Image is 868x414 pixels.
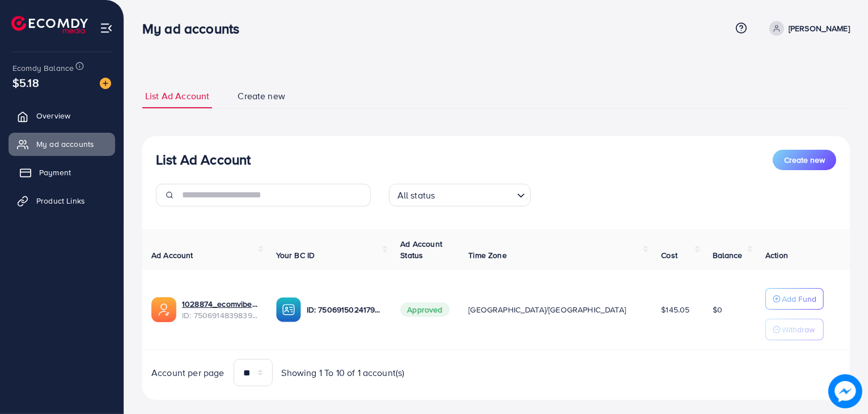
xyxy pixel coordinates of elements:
[713,304,722,315] span: $0
[400,238,442,261] span: Ad Account Status
[36,195,85,206] span: Product Links
[100,78,111,89] img: image
[151,366,225,379] span: Account per page
[9,161,115,184] a: Payment
[765,21,850,36] a: [PERSON_NAME]
[182,298,258,310] a: 1028874_ecomvibe23_1747839946964
[276,250,315,261] span: Your BC ID
[100,22,113,35] img: menu
[438,185,512,204] input: Search for option
[828,374,862,408] img: image
[276,297,301,322] img: ic-ba-acc.ded83a64.svg
[12,62,74,74] span: Ecomdy Balance
[282,366,405,379] span: Showing 1 To 10 of 1 account(s)
[400,302,449,317] span: Approved
[182,310,258,321] span: ID: 7506914839839768584
[36,138,94,150] span: My ad accounts
[765,288,824,310] button: Add Fund
[145,90,209,103] span: List Ad Account
[468,250,506,261] span: Time Zone
[389,184,531,206] div: Search for option
[39,167,71,178] span: Payment
[36,110,70,121] span: Overview
[713,250,743,261] span: Balance
[765,319,824,340] button: Withdraw
[12,74,39,91] span: $5.18
[789,22,850,35] p: [PERSON_NAME]
[661,304,689,315] span: $145.05
[782,323,815,336] p: Withdraw
[9,189,115,212] a: Product Links
[238,90,285,103] span: Create new
[395,187,438,204] span: All status
[151,250,193,261] span: Ad Account
[9,104,115,127] a: Overview
[468,304,626,315] span: [GEOGRAPHIC_DATA]/[GEOGRAPHIC_DATA]
[151,297,176,322] img: ic-ads-acc.e4c84228.svg
[11,16,88,33] img: logo
[142,20,248,37] h3: My ad accounts
[782,292,816,306] p: Add Fund
[9,133,115,155] a: My ad accounts
[182,298,258,322] div: <span class='underline'>1028874_ecomvibe23_1747839946964</span></br>7506914839839768584
[784,154,825,166] span: Create new
[765,250,788,261] span: Action
[156,151,251,168] h3: List Ad Account
[661,250,678,261] span: Cost
[307,303,383,316] p: ID: 7506915024179691537
[773,150,836,170] button: Create new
